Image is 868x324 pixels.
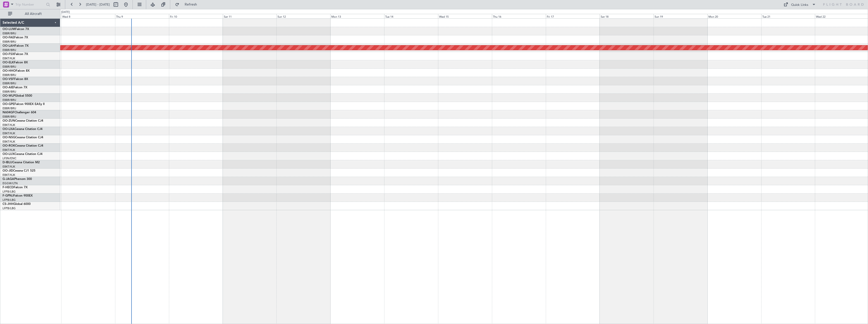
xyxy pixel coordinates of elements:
[3,165,15,169] a: EBKT/KJK
[3,198,16,202] a: LFPB/LBG
[3,57,15,60] a: EBKT/KJK
[13,12,53,16] span: All Aircraft
[3,144,15,147] span: OO-ROK
[3,136,43,139] a: OO-NSGCessna Citation CJ4
[3,94,15,97] span: OO-WLP
[3,178,14,181] span: G-JAGA
[3,136,15,139] span: OO-NSG
[3,131,15,135] a: EBKT/KJK
[3,36,28,39] a: OO-FAEFalcon 7X
[61,10,70,14] div: [DATE]
[3,69,30,72] a: OO-HHOFalcon 8X
[3,53,28,56] a: OO-FSXFalcon 7X
[3,206,16,210] a: LFPB/LBG
[3,73,16,77] a: EBBR/BRU
[3,203,13,206] span: CS-JHH
[3,28,29,31] a: OO-LUMFalcon 7X
[3,32,16,35] a: EBBR/BRU
[654,14,707,18] div: Sun 19
[3,36,14,39] span: OO-FAE
[3,103,45,106] a: OO-GPEFalcon 900EX EASy II
[3,148,15,152] a: EBKT/KJK
[3,128,42,131] a: OO-LXACessna Citation CJ4
[3,90,16,94] a: EBBR/BRU
[3,86,27,89] a: OO-AIEFalcon 7X
[86,2,110,7] span: [DATE] - [DATE]
[3,153,14,156] span: OO-LUX
[3,69,16,72] span: OO-HHO
[3,28,15,31] span: OO-LUM
[3,106,16,110] a: EBBR/BRU
[3,186,14,189] span: F-HECD
[546,14,600,18] div: Fri 17
[330,14,384,18] div: Mon 13
[15,1,45,8] input: Trip Number
[3,78,14,81] span: OO-VSF
[6,10,55,18] button: All Aircraft
[3,48,16,52] a: EBBR/BRU
[761,14,815,18] div: Tue 21
[276,14,330,18] div: Sun 12
[3,61,14,64] span: OO-ELK
[3,111,36,114] a: N604GFChallenger 604
[223,14,277,18] div: Sat 11
[3,194,13,197] span: F-GPNJ
[3,94,32,97] a: OO-WLPGlobal 5500
[3,119,43,122] a: OO-ZUNCessna Citation CJ4
[3,78,28,81] a: OO-VSFFalcon 8X
[438,14,492,18] div: Wed 15
[3,103,14,106] span: OO-GPE
[3,194,33,197] a: F-GPNJFalcon 900EX
[3,86,13,89] span: OO-AIE
[3,169,13,172] span: OO-JID
[3,156,16,160] a: LFSN/ENC
[3,203,31,206] a: CS-JHHGlobal 6000
[384,14,438,18] div: Tue 14
[781,1,818,9] button: Quick Links
[3,181,18,185] a: EGGW/LTN
[115,14,169,18] div: Thu 9
[3,82,16,85] a: EBBR/BRU
[169,14,223,18] div: Fri 10
[180,3,202,6] span: Refresh
[3,44,15,47] span: OO-LAH
[3,111,14,114] span: N604GF
[3,53,14,56] span: OO-FSX
[3,178,32,181] a: G-JAGAPhenom 300
[3,140,15,144] a: EBKT/KJK
[600,14,654,18] div: Sat 18
[3,40,16,44] a: EBBR/BRU
[3,173,15,177] a: EBKT/KJK
[3,128,14,131] span: OO-LXA
[3,98,16,102] a: EBBR/BRU
[3,144,43,147] a: OO-ROKCessna Citation CJ4
[3,61,28,64] a: OO-ELKFalcon 8X
[173,1,203,9] button: Refresh
[3,65,16,69] a: EBBR/BRU
[791,3,808,8] div: Quick Links
[3,161,40,164] a: D-IBLUCessna Citation M2
[3,190,16,194] a: LFPB/LBG
[3,186,28,189] a: F-HECDFalcon 7X
[492,14,546,18] div: Thu 16
[3,44,29,47] a: OO-LAHFalcon 7X
[3,153,42,156] a: OO-LUXCessna Citation CJ4
[3,115,16,119] a: EBBR/BRU
[3,119,15,122] span: OO-ZUN
[61,14,115,18] div: Wed 8
[3,123,15,127] a: EBKT/KJK
[3,169,35,172] a: OO-JIDCessna CJ1 525
[707,14,761,18] div: Mon 20
[3,161,12,164] span: D-IBLU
